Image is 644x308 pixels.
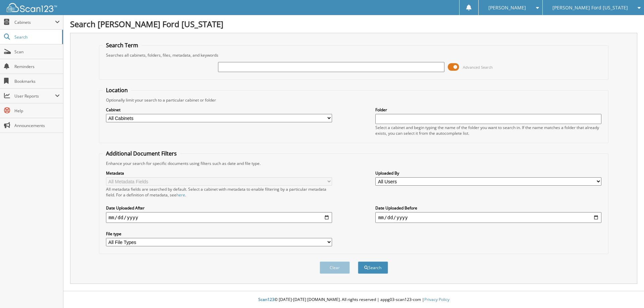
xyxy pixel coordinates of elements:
[14,108,60,114] span: Help
[106,205,332,211] label: Date Uploaded After
[103,150,180,157] legend: Additional Document Filters
[375,212,601,223] input: end
[103,52,605,58] div: Searches all cabinets, folders, files, metadata, and keywords
[488,6,526,10] span: [PERSON_NAME]
[7,3,57,12] img: scan123-logo-white.svg
[176,192,185,198] a: here
[14,49,60,55] span: Scan
[103,42,142,49] legend: Search Term
[552,6,628,10] span: [PERSON_NAME] Ford [US_STATE]
[103,86,131,94] legend: Location
[63,292,644,308] div: © [DATE]-[DATE] [DOMAIN_NAME]. All rights reserved | appg03-scan123-com |
[258,297,274,302] span: Scan123
[106,212,332,223] input: start
[103,97,605,103] div: Optionally limit your search to a particular cabinet or folder
[14,78,60,84] span: Bookmarks
[14,123,60,128] span: Announcements
[106,186,332,198] div: All metadata fields are searched by default. Select a cabinet with metadata to enable filtering b...
[375,170,601,176] label: Uploaded By
[106,231,332,237] label: File type
[320,261,350,274] button: Clear
[375,107,601,113] label: Folder
[106,170,332,176] label: Metadata
[14,19,55,25] span: Cabinets
[14,34,59,40] span: Search
[424,297,449,302] a: Privacy Policy
[358,261,388,274] button: Search
[70,18,637,29] h1: Search [PERSON_NAME] Ford [US_STATE]
[375,125,601,136] div: Select a cabinet and begin typing the name of the folder you want to search in. If the name match...
[14,64,60,69] span: Reminders
[375,205,601,211] label: Date Uploaded Before
[14,93,55,99] span: User Reports
[463,65,493,70] span: Advanced Search
[106,107,332,113] label: Cabinet
[103,161,605,166] div: Enhance your search for specific documents using filters such as date and file type.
